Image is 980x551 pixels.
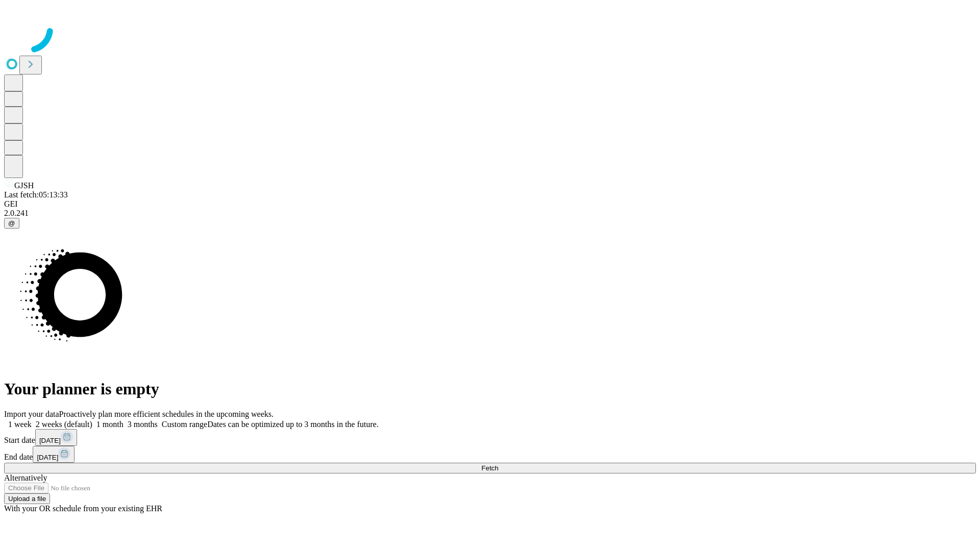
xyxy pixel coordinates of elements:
[33,446,75,463] button: [DATE]
[207,420,378,429] span: Dates can be optimized up to 3 months in the future.
[96,420,124,429] span: 1 month
[36,420,92,429] span: 2 weeks (default)
[14,181,34,190] span: GJSH
[35,429,77,446] button: [DATE]
[4,218,19,229] button: @
[4,209,976,218] div: 2.0.241
[4,463,976,473] button: Fetch
[4,429,976,446] div: Start date
[8,420,32,429] span: 1 week
[59,410,274,418] span: Proactively plan more efficient schedules in the upcoming weeks.
[8,219,15,227] span: @
[4,380,976,398] h1: Your planner is empty
[4,199,976,209] div: GEI
[4,493,50,504] button: Upload a file
[481,464,498,472] span: Fetch
[4,504,162,513] span: With your OR schedule from your existing EHR
[4,190,68,199] span: Last fetch: 05:13:33
[4,410,59,418] span: Import your data
[39,437,61,444] span: [DATE]
[128,420,158,429] span: 3 months
[4,446,976,463] div: End date
[37,454,58,461] span: [DATE]
[162,420,207,429] span: Custom range
[4,473,47,482] span: Alternatively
